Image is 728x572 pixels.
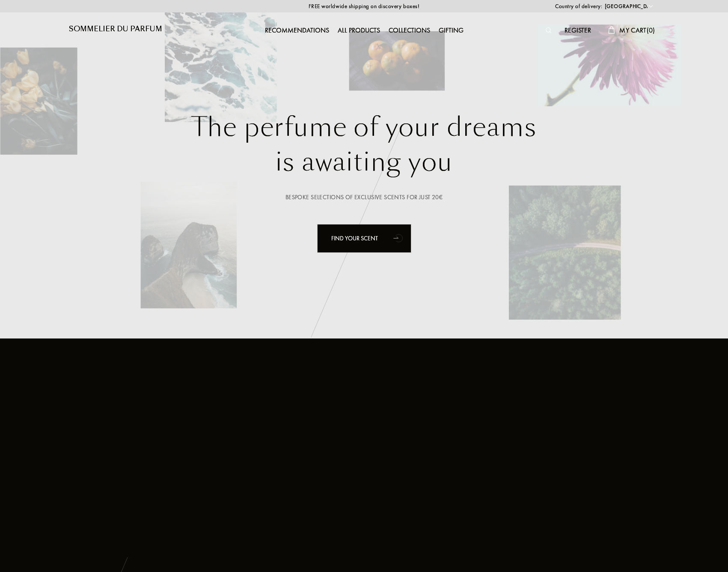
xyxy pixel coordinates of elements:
[69,25,162,33] h1: Sommelier du Parfum
[75,143,653,181] div: is awaiting you
[311,224,418,253] a: Find your scentanimation
[390,229,407,246] div: animation
[261,26,333,35] a: Recommendations
[560,25,595,36] div: Register
[75,112,653,143] h1: The perfume of your dreams
[333,26,384,35] a: All products
[317,224,411,253] div: Find your scent
[546,27,552,33] img: search_icn_white.svg
[69,25,162,36] a: Sommelier du Parfum
[608,26,615,34] img: cart_white.svg
[333,25,384,36] div: All products
[261,25,333,36] div: Recommendations
[384,25,434,36] div: Collections
[648,3,654,9] img: arrow_w.png
[434,26,468,35] a: Gifting
[384,26,434,35] a: Collections
[75,193,653,202] div: Bespoke selections of exclusive scents for just 20€
[555,2,602,11] span: Country of delivery:
[560,26,595,35] a: Register
[434,25,468,36] div: Gifting
[619,26,655,35] span: My Cart ( 0 )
